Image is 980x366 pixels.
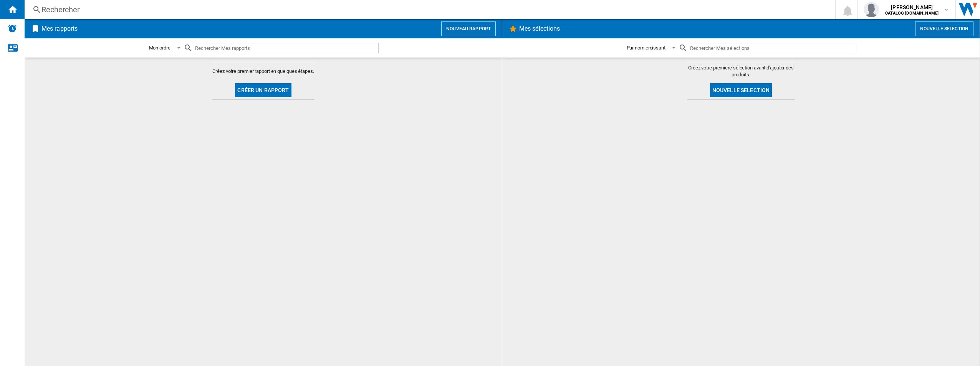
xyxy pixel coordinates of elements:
[627,45,665,51] div: Par nom croissant
[710,83,772,97] button: Nouvelle selection
[41,4,815,15] div: Rechercher
[212,68,314,75] span: Créez votre premier rapport en quelques étapes.
[885,3,939,11] span: [PERSON_NAME]
[687,64,795,78] span: Créez votre première sélection avant d'ajouter des produits.
[8,24,17,33] img: alerts-logo.svg
[149,45,171,51] div: Mon ordre
[441,21,496,36] button: Nouveau rapport
[864,2,879,17] img: profile.jpg
[40,21,79,36] h2: Mes rapports
[915,21,973,36] button: Nouvelle selection
[688,43,856,53] input: Rechercher Mes sélections
[885,11,939,16] b: CATALOG [DOMAIN_NAME]
[235,83,291,97] button: Créer un rapport
[193,43,379,53] input: Rechercher Mes rapports
[518,21,561,36] h2: Mes sélections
